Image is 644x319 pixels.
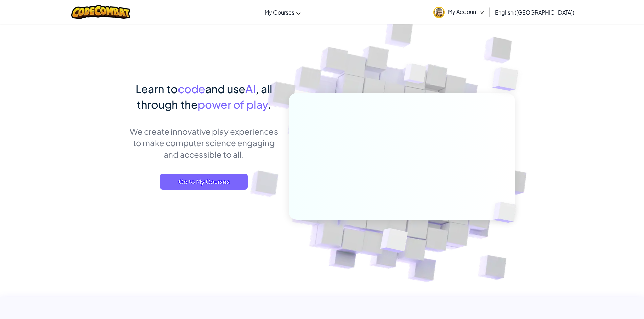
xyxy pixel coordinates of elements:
[430,1,487,23] a: My Account
[160,174,248,190] a: Go to My Courses
[129,126,279,160] p: We create innovative play experiences to make computer science engaging and accessible to all.
[448,8,484,15] span: My Account
[479,51,537,108] img: Overlap cubes
[481,188,532,237] img: Overlap cubes
[268,98,271,111] span: .
[261,3,304,21] a: My Courses
[265,9,294,16] span: My Courses
[363,214,424,270] img: Overlap cubes
[71,5,130,19] img: CodeCombat logo
[245,82,256,96] span: AI
[495,9,574,16] span: English ([GEOGRAPHIC_DATA])
[136,82,178,96] span: Learn to
[205,82,245,96] span: and use
[492,3,578,21] a: English ([GEOGRAPHIC_DATA])
[433,7,445,18] img: avatar
[178,82,205,96] span: code
[391,50,439,101] img: Overlap cubes
[198,98,268,111] span: power of play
